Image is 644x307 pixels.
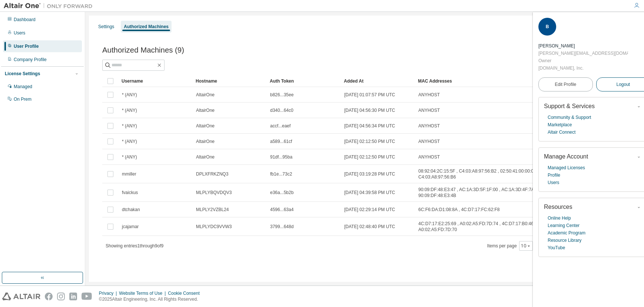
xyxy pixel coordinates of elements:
span: [DATE] 04:56:34 PM UTC [344,123,395,129]
a: Marketplace [548,121,572,129]
div: Managed [14,84,32,90]
span: mmiller [122,171,136,177]
div: Settings [98,24,114,30]
a: Edit Profile [538,77,593,91]
div: License Settings [5,71,40,77]
span: Manage Account [544,153,588,160]
span: * (ANY) [122,107,137,113]
a: Altair Connect [548,129,575,136]
img: Altair One [4,2,96,10]
span: d340...64c0 [270,107,293,113]
div: Company Profile [14,57,47,63]
span: [DATE] 04:39:58 PM UTC [344,190,395,196]
a: Users [548,179,559,186]
span: Authorized Machines (9) [102,46,184,54]
div: Users [14,30,25,36]
span: 6C:F6:DA:D1:08:8A , 4C:D7:17:FC:62:F8 [418,207,499,213]
span: B [546,24,549,29]
span: [DATE] 02:29:14 PM UTC [344,207,395,213]
a: Learning Center [548,222,580,229]
span: DPLXFRKZNQ3 [196,171,228,177]
span: dtchakan [122,207,140,213]
span: MLPLY2VZBL24 [196,207,229,213]
div: Privacy [99,290,119,296]
span: ANYHOST [418,123,440,129]
span: jcajamar [122,224,139,230]
span: 4C:D7:17:E2:25:69 , A0:02:A5:FD:7D:74 , 4C:D7:17:B0:46:53 , A0:02:A5:FD:7D:70 [418,221,549,233]
a: Community & Support [548,114,591,121]
div: Website Terms of Use [119,290,168,296]
span: 91df...95ba [270,154,292,160]
span: AltairOne [196,107,215,113]
span: MLPLYDC9VVW3 [196,224,232,230]
div: Cookie Consent [168,290,204,296]
span: [DATE] 02:48:40 PM UTC [344,224,395,230]
span: Items per page [487,241,533,251]
span: accf...eaef [270,123,291,129]
div: Dashboard [14,17,36,23]
span: ANYHOST [418,107,440,113]
img: instagram.svg [57,293,65,300]
span: [DATE] 02:12:50 PM UTC [344,139,395,144]
span: Support & Services [544,103,595,109]
img: facebook.svg [45,293,53,300]
span: [DATE] 01:07:57 PM UTC [344,92,395,98]
span: ANYHOST [418,92,440,98]
span: Edit Profile [555,81,576,87]
span: fb1e...73c2 [270,171,292,177]
span: [DATE] 03:19:28 PM UTC [344,171,395,177]
span: Showing entries 1 through 9 of 9 [106,243,163,248]
div: [PERSON_NAME][EMAIL_ADDRESS][DOMAIN_NAME] [538,50,628,57]
span: 08:92:04:2C:15:5F , C4:03:A8:97:56:B2 , 02:50:41:00:00:01 , C4:03:A8:97:56:B6 [418,168,549,180]
a: Managed Licenses [548,164,585,171]
span: AltairOne [196,92,215,98]
span: 3799...648d [270,224,293,230]
span: a589...61cf [270,139,292,144]
span: ANYHOST [418,154,440,160]
span: AltairOne [196,139,215,144]
div: Owner [538,57,628,64]
span: [DATE] 02:12:50 PM UTC [344,154,395,160]
span: * (ANY) [122,92,137,98]
img: altair_logo.svg [2,293,40,300]
span: 4596...63a4 [270,207,293,213]
span: Resources [544,204,572,210]
span: Logout [616,81,630,88]
span: AltairOne [196,154,215,160]
span: AltairOne [196,123,215,129]
p: © 2025 Altair Engineering, Inc. All Rights Reserved. [99,296,204,303]
span: * (ANY) [122,123,137,129]
a: Profile [548,171,560,179]
div: Brian Gavin [538,42,628,50]
div: [DOMAIN_NAME], Inc. [538,64,628,72]
div: Auth Token [270,75,338,87]
div: Authorized Machines [124,24,169,30]
span: 90:09:DF:48:E3:47 , AC:1A:3D:5F:1F:00 , AC:1A:3D:4F:7A:0F , 90:09:DF:48:E3:4B [418,187,549,198]
a: Resource Library [548,237,581,244]
a: Online Help [548,214,571,222]
span: [DATE] 04:56:30 PM UTC [344,107,395,113]
span: b826...35ee [270,92,293,98]
span: fvaickus [122,190,138,196]
a: YouTube [548,244,565,251]
div: Added At [344,75,412,87]
div: User Profile [14,43,39,49]
img: linkedin.svg [69,293,77,300]
span: e36a...5b2b [270,190,293,196]
span: MLPLYBQVDQV3 [196,190,232,196]
span: ANYHOST [418,139,440,144]
a: Academic Program [548,229,585,237]
div: MAC Addresses [418,75,549,87]
div: Username [122,75,190,87]
span: * (ANY) [122,139,137,144]
img: youtube.svg [82,293,92,300]
div: Hostname [196,75,264,87]
button: 10 [521,243,531,249]
div: On Prem [14,96,31,102]
span: * (ANY) [122,154,137,160]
